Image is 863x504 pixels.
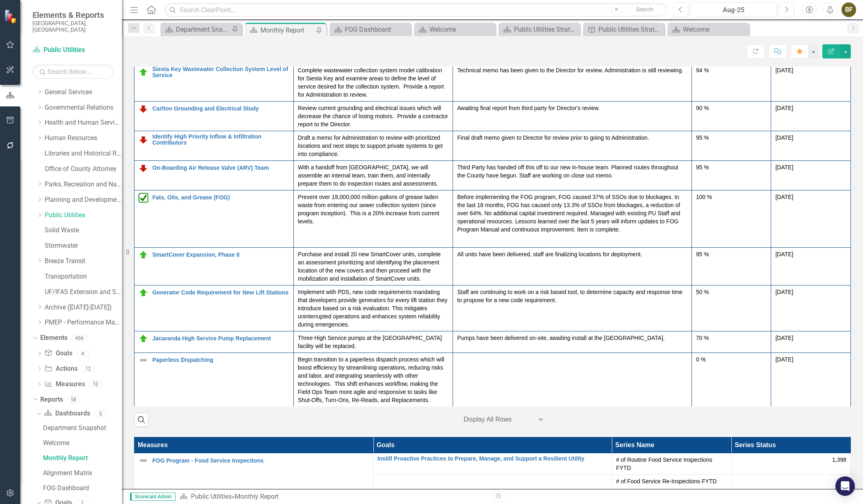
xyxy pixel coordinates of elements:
img: Completed [139,193,148,203]
img: On Target [139,334,148,344]
div: 0 % [696,355,767,363]
a: Welcome [416,24,493,35]
td: Double-Click to Edit Right Click for Context Menu [134,190,294,247]
img: ClearPoint Strategy [4,9,18,24]
td: Double-Click to Edit Right Click for Context Menu [134,247,294,285]
a: Alignment Matrix [41,466,122,479]
td: Double-Click to Edit [771,331,851,353]
div: Aug-25 [694,5,774,15]
a: SmartCover Expansion, Phase II [152,252,289,258]
p: Awaiting final report from third party for Director's review. [457,104,687,112]
span: 1,398 [832,456,846,464]
a: Jacaranda High Service Pump Replacement [152,335,289,342]
td: Double-Click to Edit [453,101,692,131]
div: Monthly Report [260,25,314,35]
td: Double-Click to Edit [294,285,453,331]
a: Instill Proactive Practices to Prepare, Manage, and Support a Resilient Utility [377,456,608,462]
img: Below Plan [139,104,148,114]
td: Double-Click to Edit [692,331,771,353]
div: 12 [82,366,95,372]
div: 50 % [696,288,767,296]
td: Double-Click to Edit [771,353,851,407]
p: All units have been delivered, staff are finalizing locations for deployment. [457,250,687,258]
a: Generator Code Requirement for New Lift Stations [152,290,289,296]
a: Siesta Key Wastewater Collection System Level of Service [152,66,289,79]
td: Double-Click to Edit [692,63,771,101]
a: Health and Human Services [45,118,122,128]
a: Human Resources [45,134,122,143]
span: [DATE] [775,356,793,363]
p: Prevent over 18,000,000 million gallons of grease laden waste from entering our sewer collection ... [298,193,449,225]
a: Carlton Grounding and Electrical Study [152,106,289,112]
span: [DATE] [775,134,793,141]
td: Double-Click to Edit [453,247,692,285]
td: Double-Click to Edit Right Click for Context Menu [134,331,294,353]
div: Department Snapshot [176,24,230,35]
p: Third Party has handed off this off to our new in-house team. Planned routes throughout the Count... [457,163,687,180]
a: Identify High Priority Inflow & Infiltration Contributors [152,134,289,146]
td: Double-Click to Edit Right Click for Context Menu [134,101,294,131]
td: Double-Click to Edit [294,331,453,353]
td: Double-Click to Edit [294,63,453,101]
td: Double-Click to Edit [453,190,692,247]
img: Below Plan [139,135,148,145]
div: 94 % [696,66,767,74]
a: Elements [40,333,67,343]
div: 70 % [696,334,767,342]
p: Implement with PDS, new code requirements mandating that developers provide generators for every ... [298,288,449,329]
a: Parks, Recreation and Natural Resources [45,180,122,189]
span: [DATE] [775,164,793,171]
p: Draft a memo for Administration to review with prioritized locations and next steps to support pr... [298,134,449,158]
div: BF [841,2,856,17]
img: On Target [139,288,148,298]
a: Public Utilities [33,45,114,55]
div: » [180,492,486,502]
div: FOG Dashboard [43,485,122,492]
a: Goals [44,349,72,358]
td: Double-Click to Edit [771,190,851,247]
a: PMEP - Performance Management Enhancement Program [45,318,122,327]
input: Search Below... [33,65,114,79]
td: Double-Click to Edit [294,190,453,247]
a: FOG Dashboard [41,481,122,494]
span: [DATE] [775,251,793,257]
div: Open Intercom Messenger [835,476,855,496]
p: Review current grounding and electrical issues which will decrease the chance of losing motors. P... [298,104,449,128]
td: Double-Click to Edit [294,247,453,285]
img: On Target [139,250,148,260]
a: Reports [40,395,63,404]
a: Public Utilities [191,493,232,500]
a: Office of County Attorney [45,164,122,174]
td: Double-Click to Edit [692,101,771,131]
div: Welcome [683,24,747,35]
a: Libraries and Historical Resources [45,149,122,158]
div: Monthly Report [43,454,122,462]
p: Technical memo has been given to the Director for review. Administration is still reviewing. [457,66,687,74]
div: Public Utilities Strategic Business Plan Home [514,24,578,35]
div: Department Snapshot [43,424,122,432]
a: Public Utilities [45,211,122,220]
div: 10 [89,381,102,388]
a: Welcome [41,436,122,449]
a: Paperless Dispatching [152,357,289,363]
div: 4 [76,350,89,357]
span: Search [636,6,653,13]
span: [DATE] [775,335,793,341]
span: Scorecard Admin [130,493,176,501]
td: Double-Click to Edit [692,190,771,247]
a: Solid Waste [45,226,122,235]
a: Stormwater [45,241,122,251]
p: Three High Service pumps at the [GEOGRAPHIC_DATA] facility will be replaced. [298,334,449,350]
td: Double-Click to Edit [294,101,453,131]
span: [DATE] [775,105,793,111]
div: Welcome [43,439,122,447]
a: Archive ([DATE]-[DATE]) [45,303,122,312]
td: Double-Click to Edit [453,353,692,407]
td: Double-Click to Edit [771,247,851,285]
a: FOG Dashboard [332,24,409,35]
td: Double-Click to Edit [453,160,692,190]
div: 90 % [696,104,767,112]
a: Dashboards [44,409,90,418]
div: 58 [67,396,80,403]
a: Public Utilities Strategic Plan Goals [585,24,662,35]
